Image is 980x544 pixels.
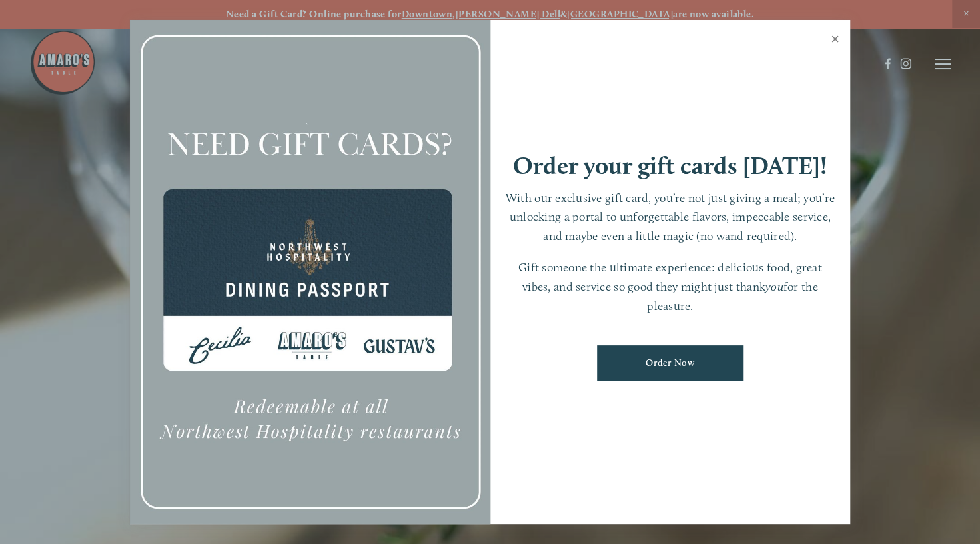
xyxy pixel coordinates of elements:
[765,279,783,293] em: you
[504,189,837,246] p: With our exclusive gift card, you’re not just giving a meal; you’re unlocking a portal to unforge...
[822,22,848,59] a: Close
[513,153,827,178] h1: Order your gift cards [DATE]!
[504,258,837,315] p: Gift someone the ultimate experience: delicious food, great vibes, and service so good they might...
[597,345,743,381] a: Order Now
